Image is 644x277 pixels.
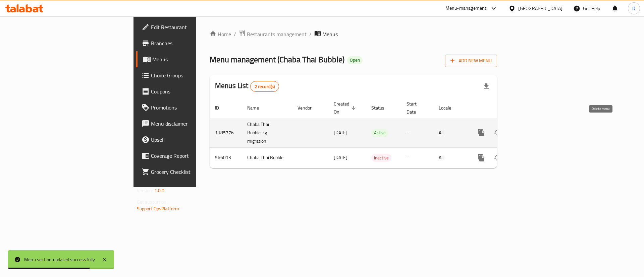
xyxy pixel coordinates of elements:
[239,30,307,39] a: Restaurants management
[242,147,292,168] td: Chaba Thai Bubble
[250,81,279,92] div: Total records count
[151,168,236,176] span: Grocery Checklist
[401,147,433,168] td: -
[371,154,391,162] span: Inactive
[489,125,505,141] button: Change Status
[152,55,236,63] span: Menus
[298,104,320,112] span: Vendor
[334,100,358,116] span: Created On
[322,30,338,38] span: Menus
[251,83,279,90] span: 2 record(s)
[478,78,494,94] div: Export file
[210,98,543,168] table: enhanced table
[136,148,241,164] a: Coverage Report
[407,100,425,116] span: Start Date
[247,104,268,112] span: Name
[433,147,468,168] td: All
[24,256,95,263] div: Menu section updated successfully
[137,198,168,206] span: Get support on:
[433,118,468,147] td: All
[242,118,292,147] td: Chaba Thai Bubble-cg migration
[210,52,344,67] span: Menu management ( Chaba Thai Bubble )
[210,30,497,39] nav: breadcrumb
[136,99,241,116] a: Promotions
[439,104,460,112] span: Locale
[468,98,543,118] th: Actions
[632,5,635,12] span: D
[151,136,236,144] span: Upsell
[473,150,489,166] button: more
[215,81,279,92] h2: Menus List
[137,204,179,213] a: Support.OpsPlatform
[151,103,236,112] span: Promotions
[445,55,497,67] button: Add New Menu
[309,30,312,38] li: /
[401,118,433,147] td: -
[371,129,388,137] div: Active
[136,116,241,132] a: Menu disclaimer
[151,39,236,47] span: Branches
[151,23,236,31] span: Edit Restaurant
[445,4,487,12] div: Menu-management
[136,51,241,67] a: Menus
[450,57,492,65] span: Add New Menu
[151,120,236,128] span: Menu disclaimer
[136,19,241,35] a: Edit Restaurant
[334,128,347,137] span: [DATE]
[215,104,228,112] span: ID
[334,153,347,162] span: [DATE]
[136,83,241,99] a: Coupons
[473,125,489,141] button: more
[136,67,241,83] a: Choice Groups
[371,154,391,162] div: Inactive
[137,186,153,195] span: Version:
[518,5,562,12] div: [GEOGRAPHIC_DATA]
[371,129,388,137] span: Active
[371,104,393,112] span: Status
[136,164,241,180] a: Grocery Checklist
[151,71,236,79] span: Choice Groups
[489,150,505,166] button: Change Status
[136,132,241,148] a: Upsell
[347,57,363,63] span: Open
[154,186,165,195] span: 1.0.0
[151,87,236,95] span: Coupons
[347,56,363,64] div: Open
[151,152,236,160] span: Coverage Report
[136,35,241,51] a: Branches
[247,30,307,38] span: Restaurants management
